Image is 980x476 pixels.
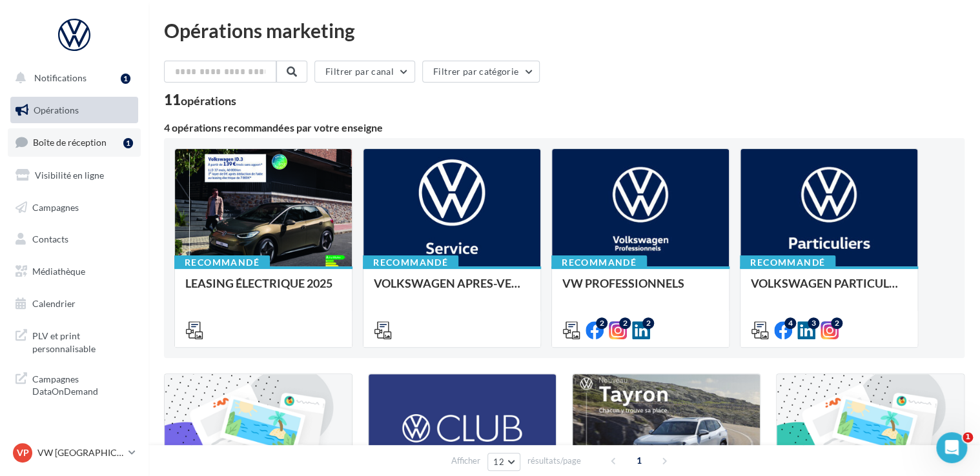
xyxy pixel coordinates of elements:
div: Opérations marketing [164,21,965,40]
div: Recommandé [551,255,647,270]
p: VW [GEOGRAPHIC_DATA] 20 [37,446,123,459]
div: 11 [164,93,236,107]
span: 1 [963,432,973,442]
span: Boîte de réception [33,137,107,148]
a: Campagnes DataOnDemand [8,365,141,403]
span: Opérations [34,104,79,115]
div: 2 [619,317,631,329]
div: 3 [808,317,819,329]
span: Calendrier [32,298,76,309]
div: Recommandé [174,255,270,270]
a: Boîte de réception1 [8,128,141,156]
div: opérations [181,95,236,106]
span: Afficher [451,455,480,467]
button: Filtrer par canal [314,61,415,83]
div: VOLKSWAGEN APRES-VENTE [374,277,530,302]
div: 2 [642,317,654,329]
a: Opérations [8,97,141,124]
button: Notifications 1 [8,64,136,92]
div: 4 [784,317,796,329]
a: PLV et print personnalisable [8,322,141,360]
a: Calendrier [8,290,141,317]
span: PLV et print personnalisable [32,327,133,355]
span: 12 [493,457,504,467]
span: Médiathèque [32,266,85,277]
span: Campagnes DataOnDemand [32,370,133,398]
span: Visibilité en ligne [35,170,104,181]
a: Contacts [8,226,141,253]
a: Visibilité en ligne [8,162,141,189]
span: Campagnes [32,201,79,212]
button: Filtrer par catégorie [422,61,540,83]
div: 1 [121,74,130,84]
span: résultats/page [527,455,581,467]
div: 1 [123,138,133,148]
iframe: Intercom live chat [936,432,967,463]
span: 1 [629,450,649,471]
span: VP [17,446,29,459]
a: VP VW [GEOGRAPHIC_DATA] 20 [10,441,138,465]
span: Notifications [34,72,87,83]
div: 2 [596,317,607,329]
a: Campagnes [8,194,141,221]
div: 2 [831,317,842,329]
div: VOLKSWAGEN PARTICULIER [751,277,907,302]
div: LEASING ÉLECTRIQUE 2025 [185,277,342,302]
div: VW PROFESSIONNELS [562,277,719,302]
div: Recommandé [363,255,458,270]
button: 12 [487,453,520,471]
a: Médiathèque [8,258,141,285]
div: Recommandé [740,255,835,270]
div: 4 opérations recommandées par votre enseigne [164,123,965,133]
span: Contacts [32,233,68,244]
